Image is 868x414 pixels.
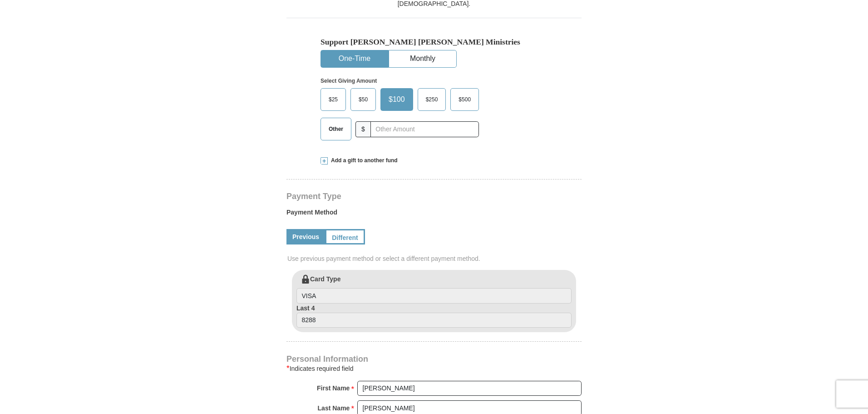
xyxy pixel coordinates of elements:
input: Card Type [296,288,572,304]
a: Different [325,229,365,244]
span: Use previous payment method or select a different payment method. [287,254,582,263]
input: Last 4 [296,313,572,328]
span: $250 [421,93,443,106]
label: Payment Method [286,208,582,221]
a: Previous [286,229,325,244]
input: Other Amount [370,121,479,137]
div: Indicates required field [286,363,582,374]
h4: Personal Information [286,355,582,363]
span: Add a gift to another fund [328,157,398,165]
button: One-Time [321,50,388,67]
span: $100 [384,93,409,106]
h5: Support [PERSON_NAME] [PERSON_NAME] Ministries [321,37,547,47]
button: Monthly [389,50,456,67]
span: $25 [324,93,342,106]
strong: First Name [317,382,350,394]
label: Last 4 [296,304,572,328]
span: $500 [454,93,475,106]
span: Other [324,122,348,136]
span: $ [355,121,371,137]
h4: Payment Type [286,193,582,200]
span: $50 [354,93,372,106]
label: Card Type [296,274,572,304]
strong: Select Giving Amount [321,78,377,84]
